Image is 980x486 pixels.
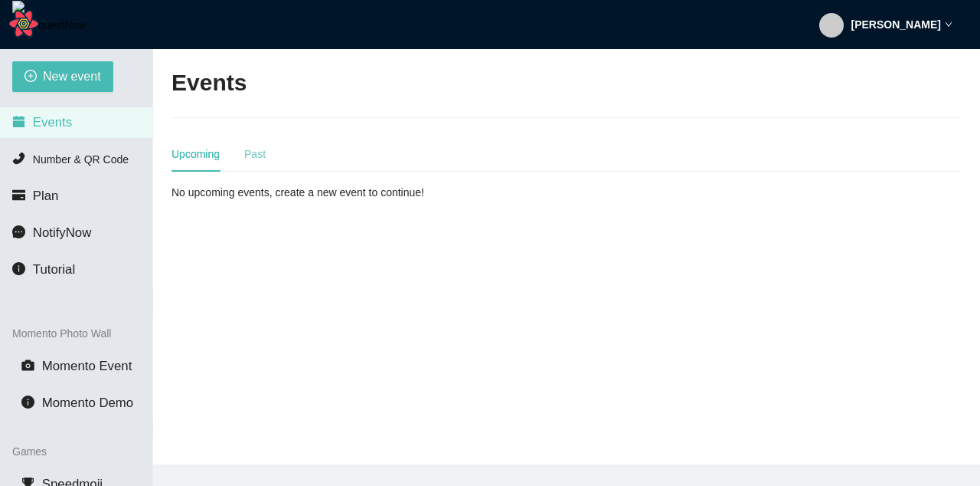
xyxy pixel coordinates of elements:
span: credit-card [12,189,25,202]
span: Tutorial [33,262,75,277]
span: info-circle [12,262,25,275]
strong: [PERSON_NAME] [851,18,941,31]
span: Events [33,115,72,130]
span: NotifyNow [33,225,91,240]
button: Open React Query Devtools [8,8,39,39]
span: Number & QR Code [33,153,129,166]
img: RequestNow [12,1,86,50]
span: Momento Demo [42,396,133,410]
h2: Events [171,67,247,99]
span: Plan [33,189,59,203]
div: Past [244,146,266,163]
span: calendar [12,115,25,128]
span: camera [21,359,34,372]
button: plus-circleNew event [12,61,113,92]
span: plus-circle [24,70,37,84]
span: phone [12,152,25,165]
span: down [945,21,952,28]
span: Momento Event [42,359,132,373]
span: message [12,225,25,238]
div: Upcoming [171,146,220,163]
span: New event [43,67,101,86]
div: No upcoming events, create a new event to continue! [171,184,426,201]
span: info-circle [21,396,34,409]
